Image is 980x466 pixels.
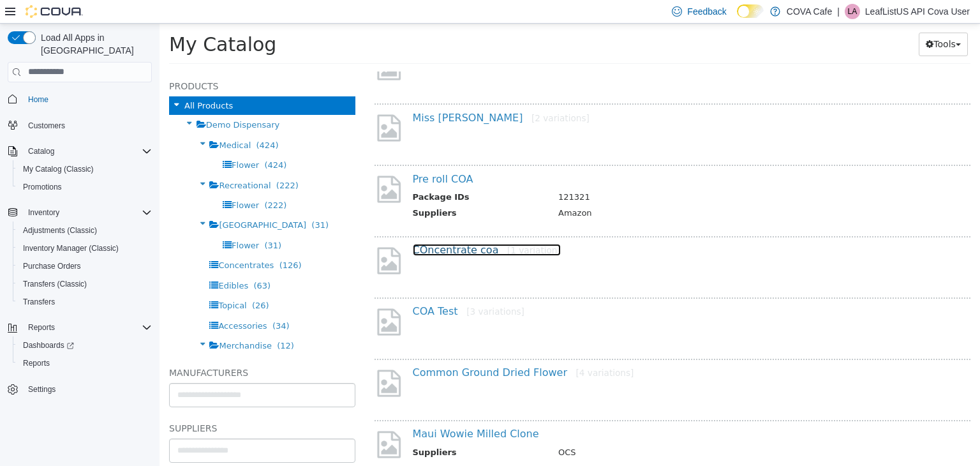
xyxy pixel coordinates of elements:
[737,4,764,18] input: Dark Mode
[23,182,62,192] span: Promotions
[105,177,127,186] span: (222)
[3,116,157,135] button: Customers
[787,4,832,19] p: COVA Cafe
[18,162,99,177] a: My Catalog (Classic)
[372,89,430,100] small: [2 variations]
[3,380,157,398] button: Settings
[759,9,808,33] button: Tools
[18,223,102,238] a: Adjustments (Classic)
[253,220,401,232] a: COncentrate coa[1 variation]
[10,10,117,32] span: My Catalog
[3,142,157,160] button: Catalog
[18,356,152,371] span: Reports
[253,167,390,183] th: Package IDs
[215,344,244,375] img: missing-image.png
[23,205,152,220] span: Inventory
[215,89,244,120] img: missing-image.png
[18,223,152,238] span: Adjustments (Classic)
[253,149,314,162] a: Pre roll COA
[23,279,87,289] span: Transfers (Classic)
[13,293,157,311] button: Transfers
[23,261,81,271] span: Purchase Orders
[18,276,92,292] a: Transfers (Classic)
[23,320,152,335] span: Reports
[117,157,139,167] span: (222)
[18,294,60,310] a: Transfers
[23,92,54,107] a: Home
[28,94,48,105] span: Home
[105,137,127,146] span: (424)
[13,178,157,196] button: Promotions
[845,4,860,19] div: LeafListUS API Cova User
[23,382,61,397] a: Settings
[307,283,365,293] small: [3 variations]
[23,297,55,307] span: Transfers
[10,342,196,357] h5: Manufacturers
[59,117,91,126] span: Medical
[28,121,65,131] span: Customers
[59,297,107,307] span: Accessories
[23,225,97,236] span: Adjustments (Classic)
[23,117,152,133] span: Customers
[215,150,244,181] img: missing-image.png
[105,217,122,227] span: (31)
[847,4,857,19] span: LA
[120,237,142,246] span: (126)
[253,423,390,439] th: Suppliers
[23,118,70,133] a: Customers
[13,275,157,293] button: Transfers (Classic)
[18,179,152,195] span: Promotions
[348,222,401,232] small: [1 variation]
[687,5,726,18] span: Feedback
[18,356,55,371] a: Reports
[13,239,157,257] button: Inventory Manager (Classic)
[18,179,67,195] a: Promotions
[18,276,152,292] span: Transfers (Classic)
[18,241,152,256] span: Inventory Manager (Classic)
[253,343,475,355] a: Common Ground Dried Flower[4 variations]
[23,381,152,397] span: Settings
[8,85,152,432] nav: Complex example
[417,344,475,354] small: [4 variations]
[389,167,798,183] td: 121321
[3,204,157,222] button: Inventory
[18,294,152,310] span: Transfers
[13,257,157,275] button: Purchase Orders
[28,322,55,333] span: Reports
[59,197,147,206] span: [GEOGRAPHIC_DATA]
[253,88,430,100] a: Miss [PERSON_NAME][2 variations]
[23,144,59,159] button: Catalog
[737,18,738,19] span: Dark Mode
[59,157,111,167] span: Recreational
[18,162,152,177] span: My Catalog (Classic)
[837,4,840,19] p: |
[23,320,60,335] button: Reports
[72,177,100,186] span: Flower
[215,405,244,437] img: missing-image.png
[23,91,152,107] span: Home
[18,338,79,353] a: Dashboards
[36,31,152,57] span: Load All Apps in [GEOGRAPHIC_DATA]
[23,340,74,350] span: Dashboards
[59,237,114,246] span: Concentrates
[23,205,64,220] button: Inventory
[28,207,59,218] span: Inventory
[3,319,157,336] button: Reports
[23,144,152,159] span: Catalog
[10,397,196,412] h5: Suppliers
[23,243,119,253] span: Inventory Manager (Classic)
[28,384,56,395] span: Settings
[18,259,152,274] span: Purchase Orders
[389,183,798,199] td: Amazon
[389,423,798,439] td: OCS
[25,77,73,87] span: All Products
[113,297,130,307] span: (34)
[59,257,89,267] span: Edibles
[13,160,157,178] button: My Catalog (Classic)
[97,117,119,126] span: (424)
[23,164,94,174] span: My Catalog (Classic)
[865,4,970,19] p: LeafListUS API Cova User
[13,336,157,354] a: Dashboards
[18,338,152,353] span: Dashboards
[13,354,157,372] button: Reports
